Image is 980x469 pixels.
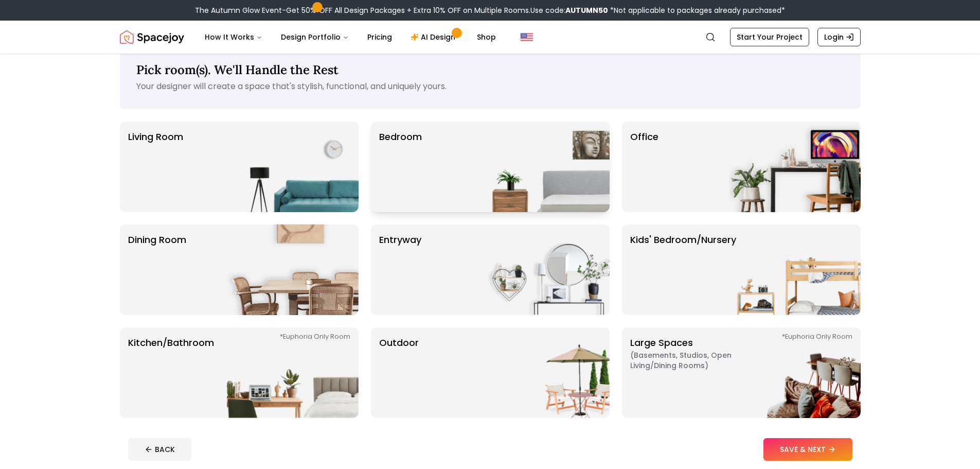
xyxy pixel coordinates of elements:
img: Kitchen/Bathroom *Euphoria Only [227,327,359,418]
span: Use code: [530,5,608,15]
img: Dining Room [227,224,359,315]
button: SAVE & NEXT [763,438,852,461]
button: How It Works [197,27,271,47]
img: Outdoor [478,327,610,418]
p: Dining Room [128,233,186,307]
a: Shop [469,27,504,47]
p: Living Room [128,130,183,204]
span: ( Basements, Studios, Open living/dining rooms ) [630,350,759,371]
div: The Autumn Glow Event-Get 50% OFF All Design Packages + Extra 10% OFF on Multiple Rooms. [195,5,785,15]
img: United States [521,31,533,43]
p: Your designer will create a space that's stylish, functional, and uniquely yours. [136,80,844,93]
img: Kids' Bedroom/Nursery [729,224,861,315]
p: Large Spaces [630,336,759,410]
p: Bedroom [379,130,422,204]
p: Kitchen/Bathroom [128,336,214,410]
a: Login [817,28,861,46]
b: AUTUMN50 [565,5,608,15]
a: Spacejoy [120,27,184,47]
p: Kids' Bedroom/Nursery [630,233,736,307]
img: Spacejoy Logo [120,27,184,47]
button: BACK [128,438,191,461]
span: *Not applicable to packages already purchased* [608,5,785,15]
button: Design Portfolio [273,27,357,47]
img: Living Room [227,121,359,212]
img: Bedroom [478,121,610,212]
p: Office [630,130,658,204]
img: Office [729,121,861,212]
p: Outdoor [379,336,419,410]
a: Start Your Project [730,28,809,46]
nav: Global [120,21,861,54]
span: Pick room(s). We'll Handle the Rest [136,62,338,78]
img: Large Spaces *Euphoria Only [729,327,861,418]
a: Pricing [359,27,400,47]
nav: Main [197,27,504,47]
a: AI Design [402,27,467,47]
p: entryway [379,233,421,307]
img: entryway [478,224,610,315]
